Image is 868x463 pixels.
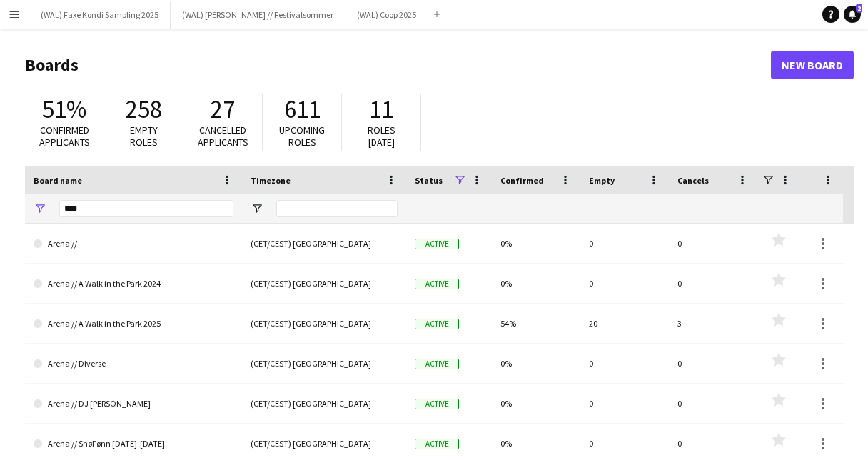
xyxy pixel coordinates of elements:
button: (WAL) [PERSON_NAME] // Festivalsommer [171,1,345,29]
div: 0% [492,384,580,423]
span: 258 [126,94,162,125]
span: Active [415,359,459,369]
span: Confirmed [500,175,544,186]
div: 0% [492,424,580,463]
div: 0% [492,344,580,383]
span: Cancels [677,175,709,186]
div: 0 [669,224,757,263]
button: Open Filter Menu [251,202,263,215]
span: Active [415,439,459,449]
div: (CET/CEST) [GEOGRAPHIC_DATA] [242,264,406,303]
a: Arena // A Walk in the Park 2024 [34,264,233,304]
span: Board name [34,175,82,186]
span: Empty roles [130,124,158,149]
button: (WAL) Coop 2025 [345,1,428,29]
span: 2 [856,4,862,13]
span: Active [415,399,459,409]
span: Roles [DATE] [368,124,395,149]
div: 0 [580,384,669,423]
span: Empty [589,175,615,186]
div: 20 [580,304,669,343]
button: (WAL) Faxe Kondi Sampling 2025 [29,1,171,29]
div: 0% [492,264,580,303]
span: Status [415,175,443,186]
div: 0 [669,424,757,463]
div: 3 [669,304,757,343]
input: Timezone Filter Input [276,200,398,217]
div: 54% [492,304,580,343]
span: Active [415,239,459,249]
div: 0 [580,424,669,463]
input: Board name Filter Input [59,200,233,217]
div: 0 [580,264,669,303]
span: Confirmed applicants [39,124,90,149]
span: 11 [369,94,393,125]
a: Arena // A Walk in the Park 2025 [34,304,233,344]
div: 0 [580,344,669,383]
div: 0 [580,224,669,263]
span: Active [415,279,459,289]
div: (CET/CEST) [GEOGRAPHIC_DATA] [242,384,406,423]
span: 611 [284,94,321,125]
a: 2 [844,6,861,23]
div: (CET/CEST) [GEOGRAPHIC_DATA] [242,304,406,343]
a: Arena // DJ [PERSON_NAME] [34,384,233,424]
h1: Boards [25,54,771,76]
div: (CET/CEST) [GEOGRAPHIC_DATA] [242,224,406,263]
span: 27 [211,94,235,125]
span: Active [415,319,459,329]
div: 0 [669,384,757,423]
a: Arena // Diverse [34,344,233,384]
div: 0% [492,224,580,263]
div: 0 [669,264,757,303]
div: 0 [669,344,757,383]
span: Cancelled applicants [198,124,248,149]
span: Upcoming roles [279,124,325,149]
button: Open Filter Menu [34,202,46,215]
a: New Board [771,51,854,79]
span: 51% [42,94,86,125]
div: (CET/CEST) [GEOGRAPHIC_DATA] [242,344,406,383]
div: (CET/CEST) [GEOGRAPHIC_DATA] [242,424,406,463]
a: Arena // --- [34,224,233,264]
span: Timezone [251,175,291,186]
